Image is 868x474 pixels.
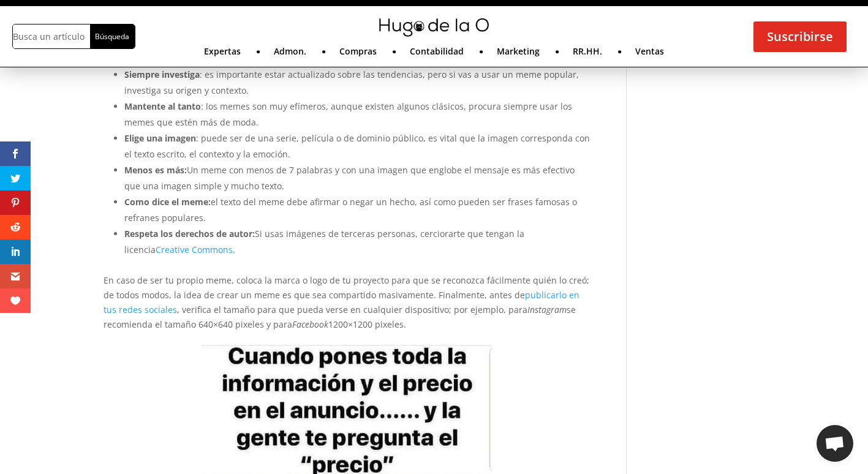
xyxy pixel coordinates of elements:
span: . [233,244,235,255]
em: Instagram [527,304,567,315]
input: Busca un artículo [13,24,90,48]
li: : puede ser de una serie, película o de dominio público, es vital que la imagen corresponda con e... [124,130,591,162]
a: RR.HH. [573,47,602,61]
a: Compras [339,47,377,61]
img: mini-hugo-de-la-o-logo [379,18,488,37]
li: : los memes son muy efímeros, aunque existen algunos clásicos, procura siempre usar los memes que... [124,99,591,130]
a: Admon. [274,47,306,61]
a: Suscribirse [753,21,847,52]
a: Creative Commons [156,244,233,255]
li: Un meme con menos de 7 palabras y con una imagen que englobe el mensaje es más efectivo que una i... [124,162,591,194]
a: mini-hugo-de-la-o-logo [379,28,488,39]
p: En caso de ser tu propio meme, coloca la marca o logo de tu proyecto para que se reconozca fácilm... [104,273,591,331]
strong: Como dice el meme: [124,196,211,208]
strong: Mantente al tanto [124,100,201,112]
li: : es importante estar actualizado sobre las tendencias, pero si vas a usar un meme popular, inves... [124,67,591,99]
a: Contabilidad [410,47,464,61]
em: Facebook [292,318,328,330]
li: Si usas imágenes de terceras personas, cerciorarte que tengan la licencia [124,226,591,258]
a: publicarlo en tus redes sociales [104,289,579,315]
a: Ventas [635,47,664,61]
strong: Siempre investiga [124,69,200,80]
li: el texto del meme debe afirmar o negar un hecho, así como pueden ser frases famosas o refranes po... [124,194,591,226]
a: Expertas [204,47,241,61]
div: Chat abierto [817,425,853,462]
strong: Elige una imagen [124,132,196,144]
input: Búsqueda [90,24,135,48]
strong: Respeta los derechos de autor: [124,228,255,239]
a: Marketing [497,47,540,61]
strong: Menos es más: [124,164,187,176]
